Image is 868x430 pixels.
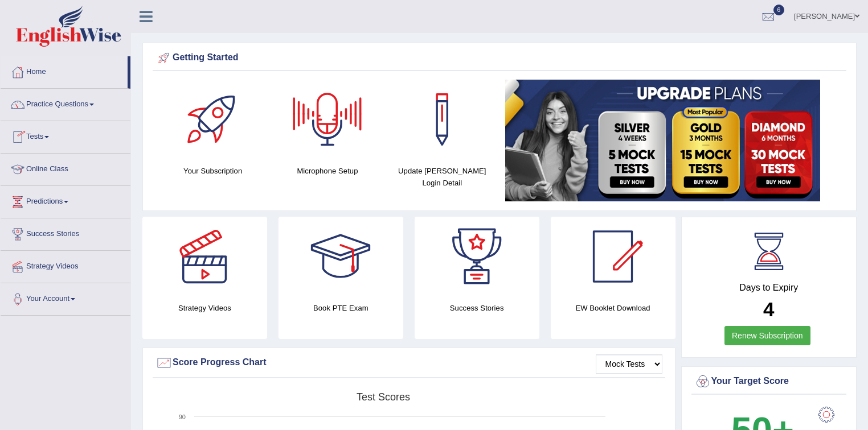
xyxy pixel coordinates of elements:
[142,302,267,314] h4: Strategy Videos
[724,326,810,345] a: Renew Subscription
[357,391,410,403] tspan: Test scores
[551,302,675,314] h4: EW Booklet Download
[279,302,403,314] h4: Book PTE Exam
[694,283,844,293] h4: Days to Expiry
[276,165,379,177] h4: Microphone Setup
[161,165,264,177] h4: Your Subscription
[1,186,130,214] a: Predictions
[415,302,539,314] h4: Success Stories
[694,373,844,390] div: Your Target Score
[1,283,130,312] a: Your Account
[1,121,130,150] a: Tests
[763,298,774,320] b: 4
[773,5,785,15] span: 6
[179,414,186,420] text: 90
[505,80,820,201] img: small5.jpg
[1,154,130,182] a: Online Class
[1,251,130,279] a: Strategy Videos
[1,89,130,117] a: Practice Questions
[1,218,130,247] a: Success Stories
[155,354,662,371] div: Score Progress Chart
[155,49,844,67] div: Getting Started
[1,56,128,85] a: Home
[391,165,494,189] h4: Update [PERSON_NAME] Login Detail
